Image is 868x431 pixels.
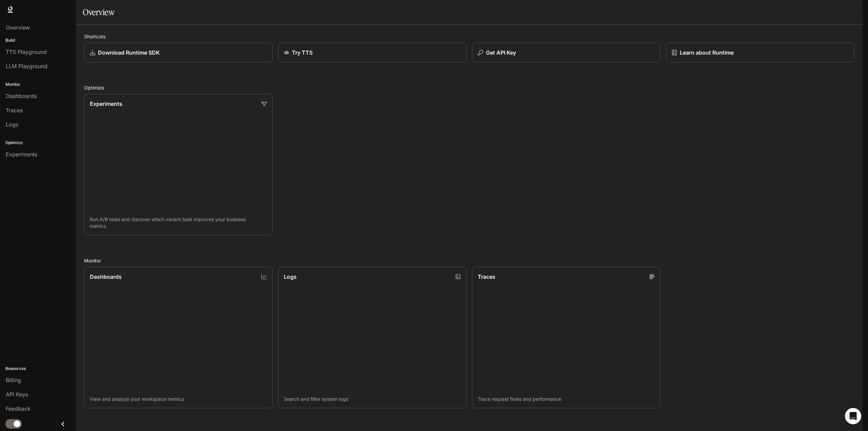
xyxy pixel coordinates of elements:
[284,273,297,281] p: Logs
[292,48,313,57] p: Try TTS
[84,257,854,264] h2: Monitor
[845,408,861,424] div: Open Intercom Messenger
[90,396,267,403] p: View and analyze your workspace metrics
[478,273,495,281] p: Traces
[90,273,122,281] p: Dashboards
[84,84,854,91] h2: Optimize
[478,396,655,403] p: Trace request flows and performance
[98,48,160,57] p: Download Runtime SDK
[666,43,854,62] a: Learn about Runtime
[84,267,273,408] a: DashboardsView and analyze your workspace metrics
[90,100,122,108] p: Experiments
[472,267,660,408] a: TracesTrace request flows and performance
[84,33,854,40] h2: Shortcuts
[486,48,516,57] p: Get API Key
[278,43,467,62] a: Try TTS
[278,267,467,408] a: LogsSearch and filter system logs
[680,48,734,57] p: Learn about Runtime
[90,216,267,230] p: Run A/B tests and discover which variant best improves your business metrics
[472,43,660,62] button: Get API Key
[284,396,461,403] p: Search and filter system logs
[84,94,273,235] a: ExperimentsRun A/B tests and discover which variant best improves your business metrics
[84,43,273,62] a: Download Runtime SDK
[83,5,114,19] h1: Overview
